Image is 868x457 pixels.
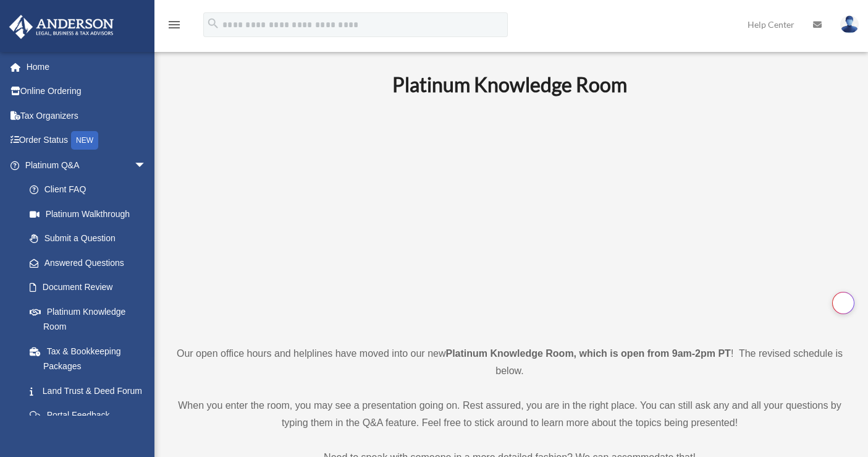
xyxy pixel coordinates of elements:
[17,226,165,251] a: Submit a Question
[176,397,843,432] p: When you enter the room, you may see a presentation going on. Rest assured, you are in the right ...
[71,131,98,150] div: NEW
[134,153,159,178] span: arrow_drop_down
[17,250,165,275] a: Answered Questions
[167,17,182,32] i: menu
[17,202,165,226] a: Platinum Walkthrough
[6,15,117,39] img: Anderson Advisors Platinum Portal
[9,128,165,153] a: Order StatusNEW
[17,403,165,428] a: Portal Feedback
[9,79,165,104] a: Online Ordering
[9,153,165,177] a: Platinum Q&Aarrow_drop_down
[206,17,220,30] i: search
[17,177,165,202] a: Client FAQ
[392,72,627,96] b: Platinum Knowledge Room
[446,348,731,359] strong: Platinum Knowledge Room, which is open from 9am-2pm PT
[9,103,165,128] a: Tax Organizers
[9,54,165,79] a: Home
[167,22,182,32] a: menu
[324,113,695,322] iframe: 231110_Toby_KnowledgeRoom
[17,378,165,403] a: Land Trust & Deed Forum
[17,299,159,339] a: Platinum Knowledge Room
[17,275,165,300] a: Document Review
[176,345,843,380] p: Our open office hours and helplines have moved into our new ! The revised schedule is below.
[17,339,165,378] a: Tax & Bookkeeping Packages
[840,15,859,33] img: User Pic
